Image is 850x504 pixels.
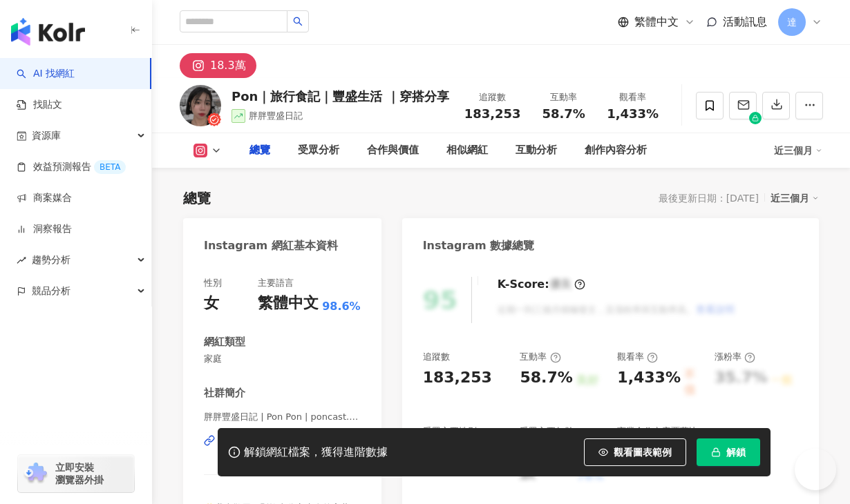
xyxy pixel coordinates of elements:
div: 總覽 [183,188,211,208]
div: 漲粉率 [715,351,755,363]
img: logo [11,18,85,46]
div: Instagram 數據總覽 [423,238,535,253]
div: 解鎖網紅檔案，獲得進階數據 [244,445,388,460]
div: 觀看率 [607,90,659,104]
span: 胖胖豐盛日記 | Pon Pon | poncast.veganlife [204,411,361,423]
div: K-Score : [498,277,585,292]
span: 胖胖豐盛日記 [249,110,303,121]
div: 受眾主要年齡 [520,425,574,438]
div: 互動率 [538,90,590,104]
span: search [293,17,303,26]
div: 近三個月 [771,189,819,207]
div: 觀看率 [617,351,658,363]
div: 商業合作內容覆蓋比例 [617,425,701,450]
img: chrome extension [22,463,49,485]
div: 最後更新日期：[DATE] [659,193,759,204]
div: 網紅類型 [204,335,245,349]
div: 社群簡介 [204,386,245,400]
span: 競品分析 [32,275,70,307]
span: 58.7% [542,107,585,121]
div: 主要語言 [258,277,294,289]
button: 觀看圖表範例 [584,438,686,466]
div: 繁體中文 [258,293,319,314]
div: 18.3萬 [210,56,246,75]
span: 183,253 [464,106,521,121]
a: 效益預測報告BETA [17,160,126,174]
img: KOL Avatar [180,85,221,126]
div: 互動率 [520,351,560,363]
div: 總覽 [249,142,270,159]
div: 1,433% [617,367,681,398]
a: searchAI 找網紅 [17,67,75,81]
div: Pon｜旅行食記｜豐盛生活 ｜穿搭分享 [232,88,449,105]
span: 立即安裝 瀏覽器外掛 [55,461,104,486]
div: 受眾分析 [298,142,339,159]
span: 趨勢分析 [32,244,70,275]
div: Instagram 網紅基本資料 [204,238,338,253]
a: 商案媒合 [17,191,72,205]
span: 解鎖 [726,447,746,458]
a: 找貼文 [17,98,62,112]
div: 追蹤數 [464,90,521,104]
span: rise [17,255,26,265]
a: chrome extension立即安裝 瀏覽器外掛 [18,455,134,492]
span: 1,433% [607,107,659,121]
div: 追蹤數 [423,351,450,363]
span: 繁體中文 [634,14,679,30]
button: 解鎖 [697,438,760,466]
div: 互動分析 [516,142,557,159]
span: 資源庫 [32,120,61,151]
div: 相似網紅 [446,142,488,159]
div: 受眾主要性別 [423,425,477,438]
div: 性別 [204,277,222,289]
span: 活動訊息 [723,15,767,28]
div: 合作與價值 [367,142,419,159]
div: 58.7% [520,367,572,389]
div: 女 [204,293,219,314]
button: 18.3萬 [180,53,256,78]
a: 洞察報告 [17,222,72,236]
div: 183,253 [423,367,492,389]
span: 達 [787,14,797,30]
div: 近三個月 [774,139,822,162]
span: 觀看圖表範例 [614,447,672,458]
span: 98.6% [322,299,361,314]
div: 創作內容分析 [585,142,647,159]
span: 家庭 [204,353,361,365]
